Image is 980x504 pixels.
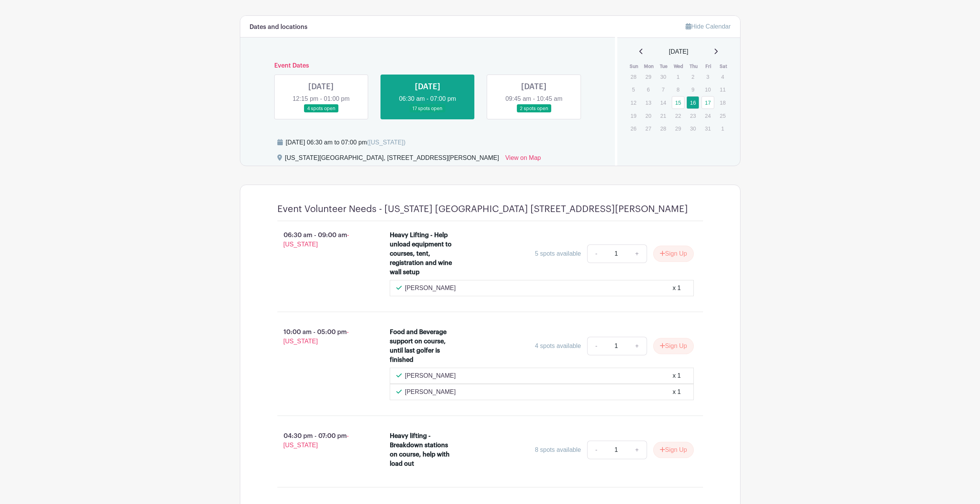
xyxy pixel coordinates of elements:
[642,122,655,134] p: 27
[669,47,688,56] span: [DATE]
[285,153,499,166] div: [US_STATE][GEOGRAPHIC_DATA], [STREET_ADDRESS][PERSON_NAME]
[686,122,699,134] p: 30
[701,96,714,109] a: 17
[286,138,406,147] div: [DATE] 06:30 am to 07:00 pm
[656,63,671,70] th: Tue
[505,153,541,166] a: View on Map
[701,71,714,83] p: 3
[701,122,714,134] p: 31
[587,337,605,355] a: -
[716,83,729,95] p: 11
[627,244,647,263] a: +
[627,83,640,95] p: 5
[701,110,714,122] p: 24
[367,139,406,146] span: ([US_STATE])
[701,83,714,95] p: 10
[671,63,686,70] th: Wed
[627,441,647,459] a: +
[653,246,694,262] button: Sign Up
[627,110,640,122] p: 19
[642,110,655,122] p: 20
[653,442,694,458] button: Sign Up
[716,110,729,122] p: 25
[657,97,669,109] p: 14
[657,110,669,122] p: 21
[672,110,684,122] p: 22
[642,71,655,83] p: 29
[686,83,699,95] p: 9
[642,83,655,95] p: 6
[701,63,716,70] th: Fri
[657,71,669,83] p: 30
[716,71,729,83] p: 4
[627,63,642,70] th: Sun
[277,204,688,215] h4: Event Volunteer Needs - [US_STATE] [GEOGRAPHIC_DATA] [STREET_ADDRESS][PERSON_NAME]
[657,83,669,95] p: 7
[627,122,640,134] p: 26
[405,283,456,293] p: [PERSON_NAME]
[587,441,605,459] a: -
[390,231,457,277] div: Heavy Lifting - Help unload equipment to courses, tent, registration and wine wall setup
[716,63,731,70] th: Sat
[686,71,699,83] p: 2
[390,431,457,468] div: Heavy lifting - Breakdown stations on course, help with load out
[265,324,378,349] p: 10:00 am - 05:00 pm
[686,63,701,70] th: Thu
[587,244,605,263] a: -
[265,428,378,453] p: 04:30 pm - 07:00 pm
[627,71,640,83] p: 28
[535,249,581,258] div: 5 spots available
[716,97,729,109] p: 18
[672,96,684,109] a: 15
[627,97,640,109] p: 12
[265,227,378,252] p: 06:30 am - 09:00 am
[672,83,684,95] p: 8
[673,387,681,397] div: x 1
[657,122,669,134] p: 28
[686,110,699,122] p: 23
[686,96,699,109] a: 16
[642,63,657,70] th: Mon
[642,97,655,109] p: 13
[686,23,730,30] a: Hide Calendar
[653,338,694,354] button: Sign Up
[405,371,456,380] p: [PERSON_NAME]
[250,24,307,31] h6: Dates and locations
[535,341,581,351] div: 4 spots available
[672,122,684,134] p: 29
[405,387,456,397] p: [PERSON_NAME]
[672,71,684,83] p: 1
[535,445,581,455] div: 8 spots available
[627,337,647,355] a: +
[673,283,681,293] div: x 1
[268,62,588,70] h6: Event Dates
[673,371,681,380] div: x 1
[716,122,729,134] p: 1
[390,328,457,365] div: Food and Beverage support on course, until last golfer is finished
